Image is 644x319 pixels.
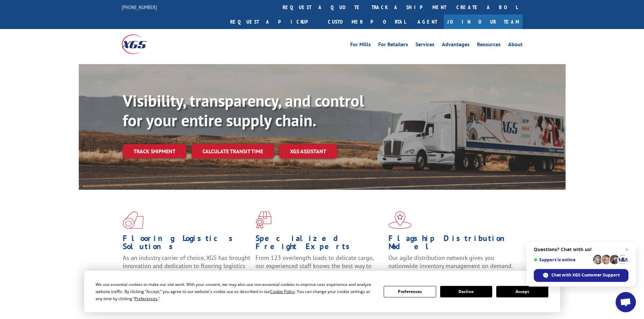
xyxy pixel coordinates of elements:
span: Our agile distribution network gives you nationwide inventory management on demand. [388,254,513,270]
span: As an industry carrier of choice, XGS has brought innovation and dedication to flooring logistics... [123,254,250,278]
img: xgs-icon-flagship-distribution-model-red [388,211,412,229]
h1: Specialized Freight Experts [256,234,383,254]
img: xgs-icon-focused-on-flooring-red [256,211,271,229]
a: Track shipment [123,144,186,158]
b: Visibility, transparency, and control for your entire supply chain. [123,90,364,131]
a: About [508,42,523,49]
a: Services [415,42,434,49]
p: From 123 overlength loads to delicate cargo, our experienced staff knows the best way to move you... [256,254,383,284]
a: Advantages [442,42,470,49]
span: Chat with XGS Customer Support [551,272,620,278]
h1: Flooring Logistics Solutions [123,234,251,254]
div: We use essential cookies to make our site work. With your consent, we may also use non-essential ... [96,281,376,302]
button: Accept [496,286,548,297]
a: Resources [477,42,501,49]
div: Cookie Consent Prompt [84,271,560,312]
a: Request a pickup [225,15,323,29]
a: Agent [411,15,444,29]
a: Customer Portal [323,15,411,29]
h1: Flagship Distribution Model [388,234,516,254]
a: Calculate transit time [192,144,274,159]
span: Chat with XGS Customer Support [534,269,628,282]
img: xgs-icon-total-supply-chain-intelligence-red [123,211,144,229]
a: [PHONE_NUMBER] [122,4,157,10]
button: Preferences [384,286,436,297]
a: For Retailers [378,42,408,49]
span: Support is online [534,257,591,262]
a: XGS ASSISTANT [279,144,337,159]
span: Cookie Policy [270,289,295,294]
a: For Mills [350,42,371,49]
a: Open chat [616,292,636,312]
a: Join Our Team [444,15,523,29]
span: Questions? Chat with us! [534,247,628,252]
button: Decline [440,286,492,297]
span: Preferences [135,296,158,301]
